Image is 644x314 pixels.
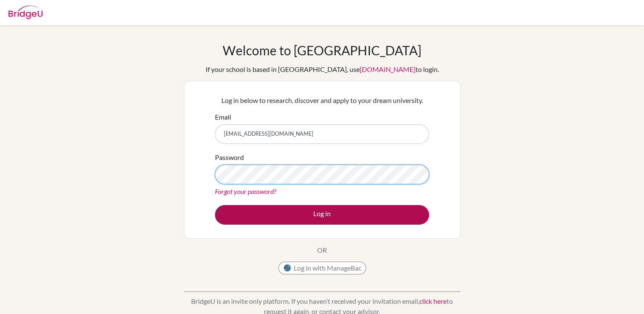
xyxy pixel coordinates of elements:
img: Bridge-U [9,6,43,19]
button: Log in with ManageBac [278,262,366,274]
button: Log in [215,205,429,225]
p: OR [317,245,327,255]
label: Password [215,152,244,163]
a: Forgot your password? [215,187,276,195]
div: If your school is based in [GEOGRAPHIC_DATA], use to login. [206,64,439,74]
a: click here [419,297,447,305]
label: Email [215,112,231,122]
a: [DOMAIN_NAME] [360,65,415,73]
p: Log in below to research, discover and apply to your dream university. [215,95,429,106]
h1: Welcome to [GEOGRAPHIC_DATA] [223,43,421,58]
